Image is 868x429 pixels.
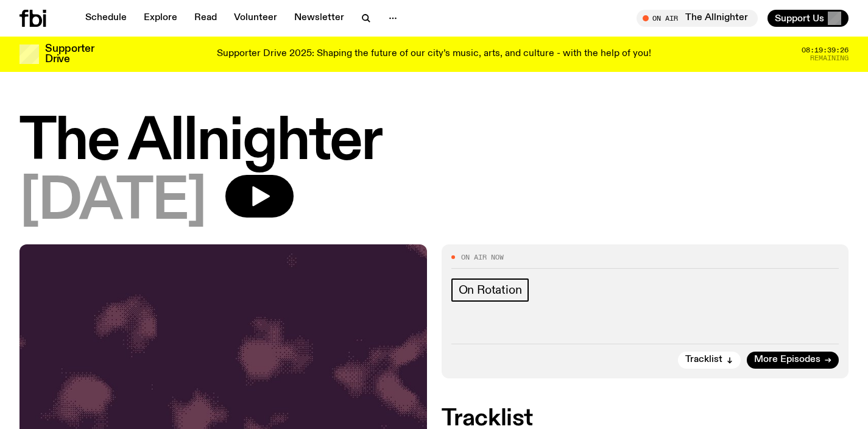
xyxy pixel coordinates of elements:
[802,47,849,54] span: 08:19:39:26
[637,10,758,27] button: On AirThe Allnighter
[187,10,224,27] a: Read
[775,13,824,24] span: Support Us
[78,10,134,27] a: Schedule
[19,175,206,230] span: [DATE]
[685,355,722,364] span: Tracklist
[678,352,741,369] button: Tracklist
[19,115,849,170] h1: The Allnighter
[45,44,94,65] h3: Supporter Drive
[451,278,529,302] a: On Rotation
[461,254,504,261] span: On Air Now
[810,55,849,62] span: Remaining
[747,352,839,369] a: More Episodes
[754,355,820,364] span: More Episodes
[217,49,651,60] p: Supporter Drive 2025: Shaping the future of our city’s music, arts, and culture - with the help o...
[227,10,284,27] a: Volunteer
[287,10,351,27] a: Newsletter
[459,283,522,297] span: On Rotation
[136,10,185,27] a: Explore
[767,10,849,27] button: Support Us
